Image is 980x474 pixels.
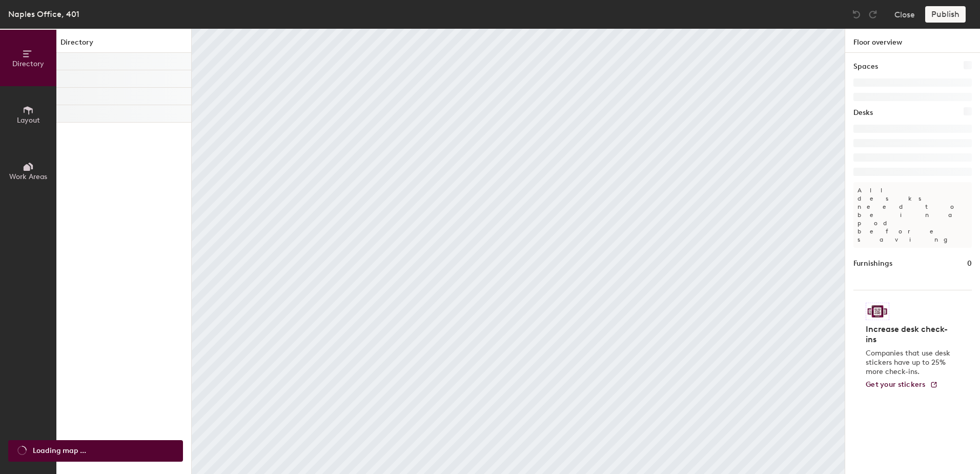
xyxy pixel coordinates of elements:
[853,258,892,269] h1: Furnishings
[866,349,953,377] p: Companies that use desk stickers have up to 25% more check-ins.
[894,6,915,23] button: Close
[967,258,972,269] h1: 0
[866,303,889,320] img: Sticker logo
[845,29,980,53] h1: Floor overview
[853,107,873,118] h1: Desks
[866,324,953,345] h4: Increase desk check-ins
[9,172,47,181] span: Work Areas
[851,9,862,19] img: Undo
[12,60,44,68] span: Directory
[33,445,86,457] span: Loading map ...
[866,381,938,389] a: Get your stickers
[192,29,845,474] canvas: Map
[56,37,191,53] h1: Directory
[868,9,878,19] img: Redo
[866,380,926,389] span: Get your stickers
[8,8,79,21] div: Naples Office, 401
[17,116,40,125] span: Layout
[853,61,878,72] h1: Spaces
[853,182,972,248] p: All desks need to be in a pod before saving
